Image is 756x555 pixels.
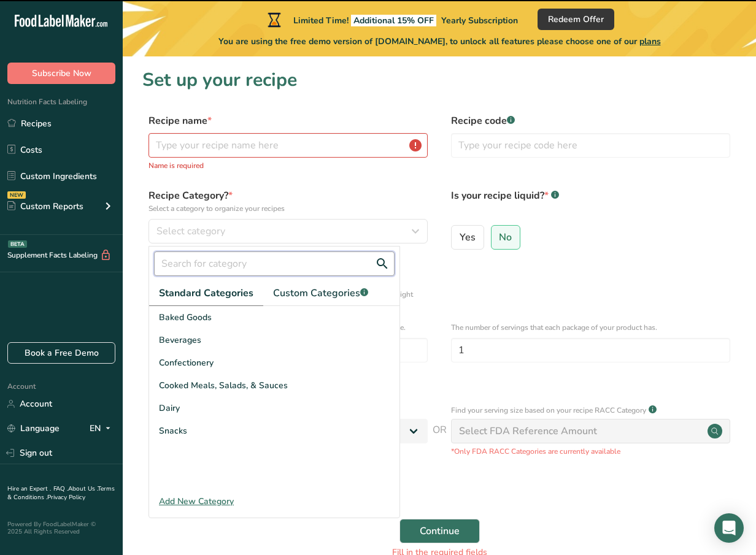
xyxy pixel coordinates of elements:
span: plans [639,36,661,47]
button: Subscribe Now [7,63,115,84]
h1: Set up your recipe [142,66,736,94]
div: EN [90,421,115,436]
div: BETA [8,240,27,248]
span: Yearly Subscription [441,15,518,26]
button: Continue [399,519,480,543]
div: Open Intercom Messenger [714,513,744,543]
input: Search for category [154,251,395,276]
div: Powered By FoodLabelMaker © 2025 All Rights Reserved [7,521,115,535]
a: Hire an Expert . [7,484,51,493]
div: Limited Time! [265,12,518,27]
button: Select category [148,219,428,243]
span: Baked Goods [159,311,212,324]
a: FAQ . [53,484,68,493]
span: Custom Categories [273,286,368,300]
input: Type your recipe code here [451,133,730,158]
a: Terms & Conditions . [7,484,115,502]
a: Language [7,418,60,439]
span: Cooked Meals, Salads, & Sauces [159,379,288,392]
span: Beverages [159,334,201,346]
span: You are using the free demo version of [DOMAIN_NAME], to unlock all features please choose one of... [218,35,661,48]
span: Select category [156,224,225,239]
div: Select FDA Reference Amount [459,424,597,438]
div: NEW [7,191,26,199]
a: Book a Free Demo [7,342,115,364]
a: About Us . [68,484,98,493]
div: Custom Reports [7,200,83,213]
span: Redeem Offer [548,13,604,26]
p: The number of servings that each package of your product has. [451,322,730,333]
label: Is your recipe liquid? [451,188,730,220]
span: Additional 15% OFF [351,15,436,26]
span: Subscribe Now [32,67,91,80]
span: Standard Categories [159,286,253,300]
div: Add New Category [149,495,399,508]
span: Yes [460,231,476,243]
p: Name is required [148,160,428,171]
span: Dairy [159,402,180,415]
label: Recipe Category? [148,188,428,214]
p: Select a category to organize your recipes [148,203,428,214]
span: Confectionery [159,356,214,369]
p: *Only FDA RACC Categories are currently available [451,446,730,457]
span: Snacks [159,424,187,437]
button: Redeem Offer [538,9,614,30]
label: Recipe code [451,113,730,128]
span: OR [433,423,447,457]
input: Type your recipe name here [148,133,428,158]
p: Find your serving size based on your recipe RACC Category [451,405,646,416]
span: No [499,231,512,243]
span: Continue [420,524,460,538]
label: Recipe name [148,113,428,128]
a: Privacy Policy [47,493,85,502]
